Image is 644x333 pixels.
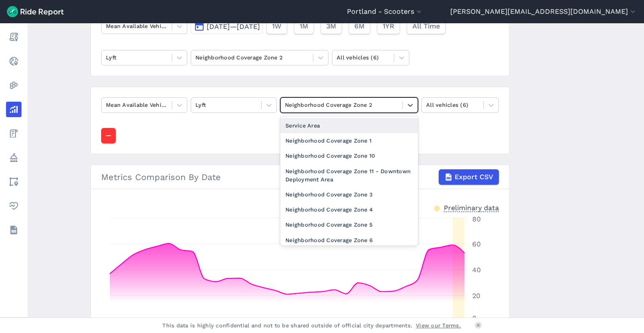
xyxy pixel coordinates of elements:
button: [DATE]—[DATE] [191,19,263,34]
div: Service Area [280,118,418,133]
a: Datasets [6,222,22,238]
a: Policy [6,150,22,165]
tspan: 60 [472,240,481,248]
button: 1W [266,19,287,34]
div: Neighborhood Coverage Zone 3 [280,187,418,202]
button: 1M [294,19,314,34]
span: 6M [354,21,365,31]
div: Neighborhood Coverage Zone 1 [280,133,418,148]
span: 1W [272,21,282,31]
div: Metrics Comparison By Date [101,169,499,185]
a: Report [6,29,22,45]
button: 1YR [377,19,400,34]
button: 6M [349,19,370,34]
button: Export CSV [439,169,499,185]
a: Heatmaps [6,78,22,93]
div: Preliminary data [444,203,499,212]
img: Ride Report [7,6,64,17]
button: 3M [321,19,342,34]
span: 3M [326,21,336,31]
a: Fees [6,126,22,141]
tspan: 20 [472,292,480,300]
div: Neighborhood Coverage Zone 4 [280,202,418,217]
a: Areas [6,174,22,190]
span: 1YR [383,21,394,31]
span: 1M [300,21,308,31]
button: Portland - Scooters [347,6,423,17]
div: Neighborhood Coverage Zone 10 [280,148,418,163]
tspan: 0 [472,314,477,322]
tspan: 40 [472,266,481,274]
button: [PERSON_NAME][EMAIL_ADDRESS][DOMAIN_NAME] [450,6,637,17]
span: All Time [412,21,440,31]
div: Neighborhood Coverage Zone 11 - Downtown Deployment Area [280,164,418,187]
button: All Time [407,19,446,34]
span: Export CSV [455,172,493,182]
a: Analyze [6,102,22,117]
a: Health [6,198,22,214]
span: [DATE]—[DATE] [207,22,260,31]
a: Realtime [6,53,22,69]
tspan: 80 [472,215,481,223]
a: View our Terms. [416,321,461,330]
div: Neighborhood Coverage Zone 5 [280,217,418,232]
div: Neighborhood Coverage Zone 6 [280,233,418,248]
